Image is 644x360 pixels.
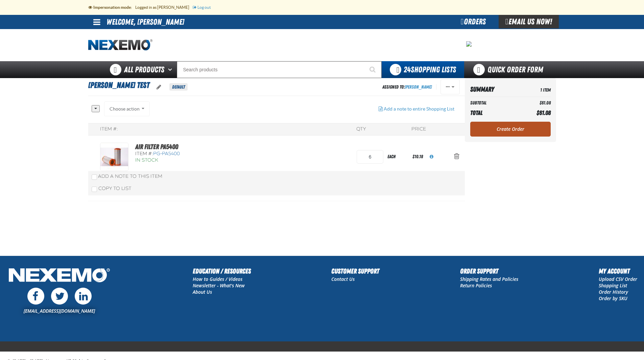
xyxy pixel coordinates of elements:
[331,276,355,282] a: Contact Us
[382,82,432,92] div: Assigned To:
[470,122,551,137] a: Create Order
[448,15,499,28] div: Orders
[356,126,366,133] div: QTY
[135,143,178,151] a: Air Filter PA5400
[404,65,411,74] strong: 24
[193,282,245,289] a: Newsletter - What's New
[449,149,465,164] button: Action Remove Air Filter PA5400 from tommy test
[135,157,263,164] div: In Stock
[92,187,97,192] input: Copy To List
[599,276,637,282] a: Upload CSV Order
[135,1,193,14] li: Logged in as [PERSON_NAME]
[412,154,423,159] span: $10.18
[331,266,379,276] h2: Customer Support
[382,61,464,78] button: You have 24 Shopping Lists. Open to view details
[470,98,521,107] th: Subtotal
[153,151,180,157] span: PG-PA5400
[193,276,242,282] a: How to Guides / Videos
[151,80,167,95] button: oro.shoppinglist.label.edit.tooltip
[536,109,551,116] span: $61.08
[24,308,95,314] a: [EMAIL_ADDRESS][DOMAIN_NAME]
[464,61,556,78] a: Quick Order Form
[599,282,627,289] a: Shopping List
[166,61,177,78] button: Open All Products pages
[460,276,518,282] a: Shipping Rates and Policies
[98,173,162,179] span: Add a Note to This Item
[7,266,112,286] img: Nexemo Logo
[373,101,460,116] button: Add a note to entire Shopping List
[470,83,521,95] th: Summary
[599,266,637,276] h2: My Account
[424,149,439,164] button: View All Prices for PG-PA5400
[193,5,211,9] a: Log out
[169,83,188,91] span: Default
[193,289,212,295] a: About Us
[106,15,184,29] li: Welcome, [PERSON_NAME]
[383,149,411,164] div: each
[599,289,628,295] a: Order History
[193,266,251,276] h2: Education / Resources
[88,1,135,14] li: Impersonation mode:
[404,65,456,74] span: Shopping Lists
[521,83,550,95] td: 1 Item
[88,39,152,51] a: Home
[470,107,521,118] th: Total
[92,174,97,180] input: Add a Note to This Item
[466,41,472,47] img: 68631125b1a07c1d9f0c03e20b138679.jpeg
[460,266,518,276] h2: Order Support
[460,282,492,289] a: Return Policies
[92,186,132,191] label: Copy To List
[357,150,383,164] input: Product Quantity
[135,151,263,157] div: Item #:
[124,64,164,76] span: All Products
[405,84,432,90] a: [PERSON_NAME]
[365,61,382,78] button: Start Searching
[100,126,118,133] div: Item #:
[599,295,627,302] a: Order by SKU
[88,39,152,51] img: Nexemo logo
[521,98,550,107] td: $61.08
[88,80,149,90] span: [PERSON_NAME] test
[499,15,559,28] div: Email Us Now!
[440,79,460,94] button: Actions of tommy test
[411,126,426,133] div: Price
[177,61,382,78] input: Search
